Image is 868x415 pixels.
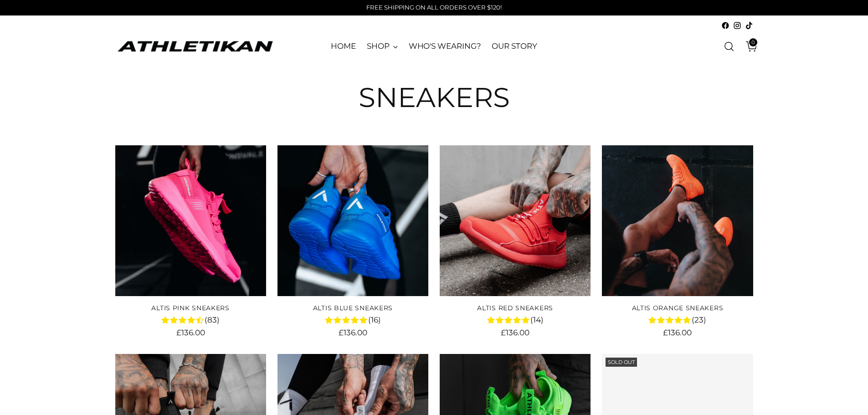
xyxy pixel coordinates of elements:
[331,36,356,56] a: HOME
[602,145,753,296] a: ALTIS Orange Sneakers
[632,304,724,312] a: ALTIS Orange Sneakers
[692,314,706,326] span: (23)
[739,37,757,56] a: Open cart modal
[501,328,529,337] span: £136.00
[359,82,510,113] h1: Sneakers
[492,36,537,56] a: OUR STORY
[115,39,275,53] a: ATHLETIKAN
[368,314,381,326] span: (16)
[313,304,393,312] a: ALTIS Blue Sneakers
[151,304,229,312] a: ALTIS Pink Sneakers
[477,304,553,312] a: ALTIS Red Sneakers
[115,145,266,296] a: ALTIS Pink Sneakers
[749,38,757,46] span: 0
[663,328,692,337] span: £136.00
[339,328,367,337] span: £136.00
[440,145,591,296] a: ALTIS Red Sneakers
[115,314,266,326] div: 4.3 rating (83 votes)
[205,314,220,326] span: (83)
[440,314,591,326] div: 4.7 rating (14 votes)
[720,37,738,56] a: Open search modal
[277,314,428,326] div: 4.8 rating (16 votes)
[367,36,398,56] a: SHOP
[602,314,753,326] div: 4.8 rating (23 votes)
[277,145,428,296] a: ALTIS Blue Sneakers
[366,3,502,12] p: FREE SHIPPING ON ALL ORDERS OVER $120!
[530,314,544,326] span: (14)
[176,328,205,337] span: £136.00
[409,36,481,56] a: WHO'S WEARING?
